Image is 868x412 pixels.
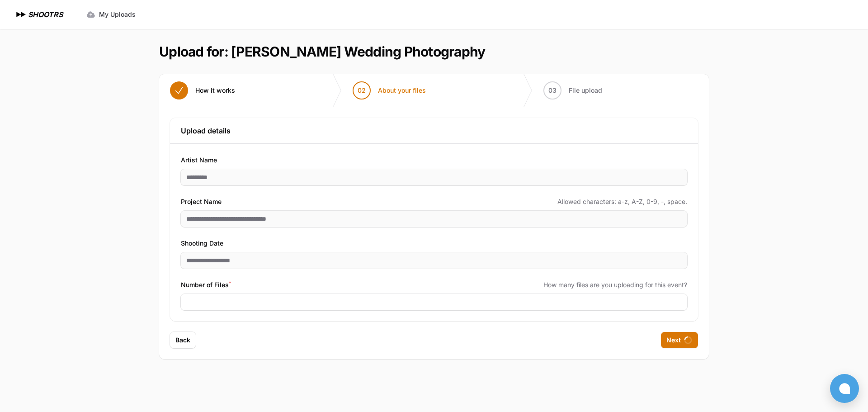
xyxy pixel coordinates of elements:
[175,336,190,345] span: Back
[181,238,223,249] span: Shooting Date
[181,196,222,207] span: Project Name
[378,86,426,95] span: About your files
[548,86,557,95] span: 03
[533,74,613,107] button: 03 File upload
[159,74,246,107] button: How it works
[14,9,28,20] img: SHOOTRS
[666,336,681,345] span: Next
[81,6,141,23] a: My Uploads
[14,9,63,20] a: SHOOTRS SHOOTRS
[557,197,687,206] span: Allowed characters: a-z, A-Z, 0-9, -, space.
[195,86,235,95] span: How it works
[181,155,217,166] span: Artist Name
[358,86,366,95] span: 02
[181,279,231,290] span: Number of Files
[569,86,602,95] span: File upload
[543,280,687,289] span: How many files are you uploading for this event?
[159,43,485,60] h1: Upload for: [PERSON_NAME] Wedding Photography
[99,10,136,19] span: My Uploads
[342,74,437,107] button: 02 About your files
[170,332,196,348] button: Back
[830,374,859,403] button: Open chat window
[661,332,698,348] button: Next
[28,9,63,20] h1: SHOOTRS
[181,125,687,136] h3: Upload details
